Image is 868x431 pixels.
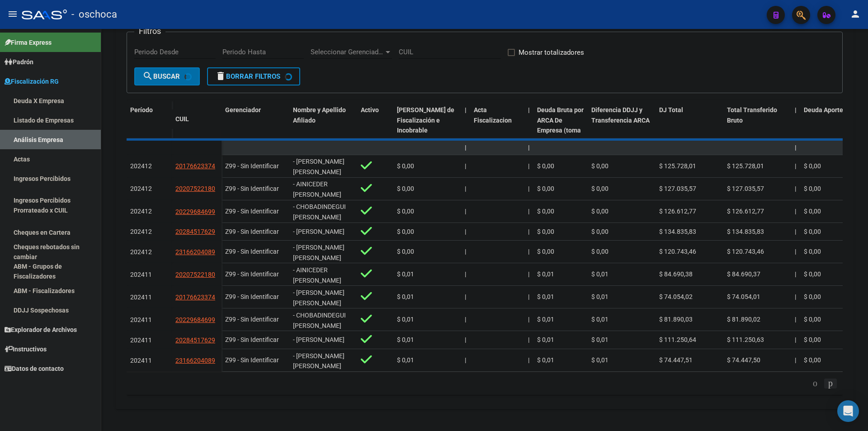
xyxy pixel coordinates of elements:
[528,336,529,343] span: |
[519,47,584,58] span: Mostrar totalizadores
[465,106,467,114] span: |
[142,72,180,81] span: Buscar
[465,270,466,278] span: |
[591,228,609,235] span: $ 0,00
[528,316,529,323] span: |
[528,293,529,300] span: |
[591,162,609,170] span: $ 0,00
[293,158,344,175] span: - [PERSON_NAME] [PERSON_NAME]
[289,100,357,161] datatable-header-cell: Nombre y Apellido Afiliado
[591,336,609,343] span: $ 0,01
[465,336,466,343] span: |
[850,9,861,19] mat-icon: person
[465,185,466,192] span: |
[175,228,215,235] span: 20284517629
[7,9,18,19] mat-icon: menu
[804,208,821,215] span: $ 0,00
[528,185,529,192] span: |
[791,100,800,161] datatable-header-cell: |
[537,208,554,215] span: $ 0,00
[130,271,152,278] span: 202411
[591,106,650,124] span: Diferencia DDJJ y Transferencia ARCA
[723,100,791,161] datatable-header-cell: Total Transferido Bruto
[293,266,341,284] span: - AINICEDER [PERSON_NAME]
[130,294,152,301] span: 202411
[397,336,414,343] span: $ 0,01
[795,208,796,215] span: |
[795,270,796,278] span: |
[357,100,393,161] datatable-header-cell: Activo
[474,106,512,124] span: Acta Fiscalizacion
[804,316,821,323] span: $ 0,00
[465,162,466,170] span: |
[591,248,609,255] span: $ 0,00
[175,357,215,364] span: 23166204089
[175,271,215,278] span: 20207522180
[528,248,529,255] span: |
[175,162,215,170] span: 20176623374
[293,289,344,307] span: - [PERSON_NAME] [PERSON_NAME]
[727,208,764,215] span: $ 126.612,77
[175,294,215,301] span: 20176623374
[397,248,414,255] span: $ 0,00
[207,67,300,85] button: Borrar Filtros
[465,293,466,300] span: |
[225,248,279,255] span: Z99 - Sin Identificar
[465,144,467,151] span: |
[528,228,529,235] span: |
[795,106,797,114] span: |
[591,316,609,323] span: $ 0,01
[225,336,279,343] span: Z99 - Sin Identificar
[804,293,821,300] span: $ 0,00
[804,336,821,343] span: $ 0,00
[465,208,466,215] span: |
[397,316,414,323] span: $ 0,01
[134,25,165,38] h3: Filtros
[397,228,414,235] span: $ 0,00
[537,228,554,235] span: $ 0,00
[795,185,796,192] span: |
[222,100,289,161] datatable-header-cell: Gerenciador
[537,293,554,300] span: $ 0,01
[130,106,153,114] span: Período
[591,208,609,215] span: $ 0,00
[293,336,344,343] span: - [PERSON_NAME]
[659,293,693,300] span: $ 74.054,02
[795,316,796,323] span: |
[361,106,379,114] span: Activo
[130,228,152,235] span: 202412
[533,100,588,161] datatable-header-cell: Deuda Bruta por ARCA De Empresa (toma en cuenta todos los afiliados)
[225,208,279,215] span: Z99 - Sin Identificar
[293,244,344,261] span: - [PERSON_NAME] [PERSON_NAME]
[727,162,764,170] span: $ 125.728,01
[659,336,696,343] span: $ 111.250,64
[591,270,609,278] span: $ 0,01
[5,325,77,335] span: Explorador de Archivos
[727,228,764,235] span: $ 134.835,83
[591,293,609,300] span: $ 0,01
[727,293,760,300] span: $ 74.054,01
[465,316,466,323] span: |
[175,336,215,344] span: 20284517629
[591,185,609,192] span: $ 0,00
[659,162,696,170] span: $ 125.728,01
[804,228,821,235] span: $ 0,00
[537,270,554,278] span: $ 0,01
[795,293,796,300] span: |
[659,185,696,192] span: $ 127.035,57
[293,228,344,235] span: - [PERSON_NAME]
[225,185,279,192] span: Z99 - Sin Identificar
[528,162,529,170] span: |
[5,38,52,47] span: Firma Express
[5,76,59,86] span: Fiscalización RG
[659,356,693,364] span: $ 74.447,51
[215,71,226,81] mat-icon: delete
[659,106,683,114] span: DJ Total
[524,100,533,161] datatable-header-cell: |
[134,67,200,85] button: Buscar
[175,248,215,256] span: 23166204089
[837,400,859,422] div: Open Intercom Messenger
[528,208,529,215] span: |
[130,185,152,192] span: 202412
[588,100,656,161] datatable-header-cell: Diferencia DDJJ y Transferencia ARCA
